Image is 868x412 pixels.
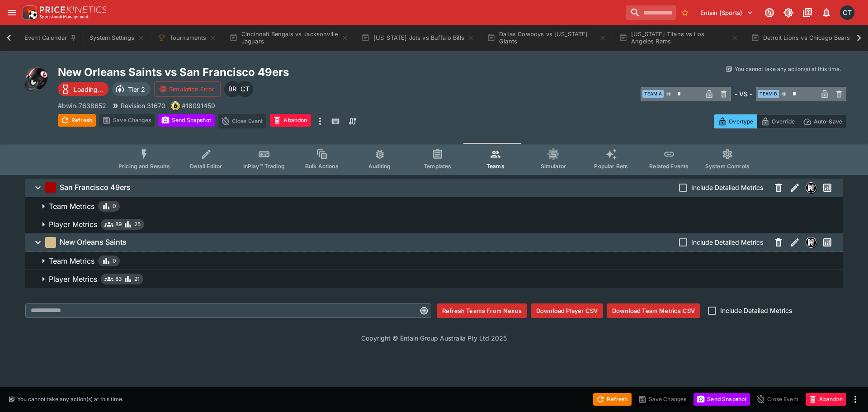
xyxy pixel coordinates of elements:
button: Send Snapshot [693,393,750,406]
button: more [315,114,325,128]
span: 89 [115,220,122,229]
button: Nexus [803,180,819,196]
img: PriceKinetics [40,6,107,13]
button: Player Metrics8925 [25,215,843,233]
button: Tournaments [152,25,222,51]
button: Detroit Lions vs Chicago Bears [745,25,865,51]
span: Team B [758,90,779,98]
button: Override [757,114,799,128]
button: more [850,394,861,405]
div: Ben Raymond [224,81,241,97]
button: Dallas Cowboys vs [US_STATE] Giants [481,25,612,51]
span: 25 [134,220,141,229]
button: Notifications [818,5,835,21]
button: System Settings [84,25,150,51]
span: Simulator [541,163,566,170]
span: Related Events [649,163,689,170]
span: Include Detailed Metrics [691,237,763,247]
button: Past Performances [819,180,835,196]
button: San Francisco 49ersInclude Detailed MetricsNexusPast Performances [25,179,843,197]
span: Pricing and Results [118,163,170,170]
span: InPlay™ Trading [243,163,285,170]
p: Revision 31670 [121,101,165,110]
p: You cannot take any action(s) at this time. [17,395,123,403]
span: Mark an event as closed and abandoned. [270,115,311,124]
button: [US_STATE] Titans vs Los Angeles Rams [613,25,744,51]
p: Player Metrics [49,219,97,230]
div: bwin [171,101,180,110]
img: bwin.png [171,102,179,110]
p: Team Metrics [49,256,94,266]
p: Player Metrics [49,274,97,284]
button: Refresh [593,393,631,406]
button: Event Calendar [19,25,82,51]
span: 0 [113,256,116,265]
p: You cannot take any action(s) at this time. [735,65,841,73]
span: 21 [134,275,140,284]
span: Auditing [368,163,391,170]
span: Popular Bets [594,163,628,170]
div: Cameron Tarver [237,81,253,97]
button: Toggle light/dark mode [780,5,797,21]
h6: New Orleans Saints [60,237,127,247]
span: Include Detailed Metrics [720,306,792,315]
span: System Controls [705,163,750,170]
button: Abandon [270,114,311,127]
button: Cincinnati Bengals vs Jacksonville Jaguars [224,25,354,51]
button: New Orleans SaintsInclude Detailed MetricsNexusPast Performances [25,233,843,251]
button: Player Metrics8321 [25,270,843,288]
span: Mark an event as closed and abandoned. [806,394,846,403]
p: Copy To Clipboard [182,101,215,110]
img: Sportsbook Management [40,15,89,19]
button: Connected to PK [761,5,778,21]
h2: Copy To Clipboard [58,65,452,79]
p: Auto-Save [814,117,842,126]
button: Select Tenant [695,5,759,20]
button: Past Performances [819,234,835,251]
span: Templates [424,163,451,170]
button: Abandon [806,393,846,406]
img: nexus.svg [806,183,816,193]
button: Team Metrics0 [25,252,843,270]
img: american_football.png [22,65,51,94]
div: Start From [714,114,846,128]
p: Override [772,117,795,126]
button: Simulation Error [154,81,221,97]
img: nexus.svg [806,237,816,247]
button: Send Snapshot [158,114,215,127]
p: Copy To Clipboard [58,101,106,110]
h6: San Francisco 49ers [60,183,131,192]
p: Loading... [74,85,103,94]
div: Nexus [806,182,816,193]
p: Team Metrics [49,201,94,212]
button: Cameron Tarver [837,3,857,23]
button: Refresh Teams From Nexus [437,303,527,318]
span: 0 [113,202,116,211]
button: open drawer [4,5,20,21]
p: Tier 2 [128,85,145,94]
button: Download Player CSV [531,303,603,318]
button: Overtype [714,114,757,128]
button: [US_STATE] Jets vs Buffalo Bills [356,25,480,51]
span: Team A [642,90,664,98]
div: Event type filters [111,143,757,175]
div: Nexus [806,237,816,248]
span: Teams [486,163,505,170]
button: Nexus [803,234,819,251]
h6: - VS - [735,89,752,99]
button: Team Metrics0 [25,197,843,215]
input: search [626,5,676,20]
div: Cameron Tarver [840,5,854,20]
img: PriceKinetics Logo [20,4,38,22]
button: Documentation [799,5,816,21]
span: 83 [115,275,122,284]
button: Download Team Metrics CSV [607,303,700,318]
p: Overtype [729,117,753,126]
span: Include Detailed Metrics [691,183,763,192]
button: Auto-Save [799,114,846,128]
span: Detail Editor [190,163,222,170]
span: Bulk Actions [305,163,339,170]
button: Refresh [58,114,96,127]
button: No Bookmarks [678,5,692,20]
